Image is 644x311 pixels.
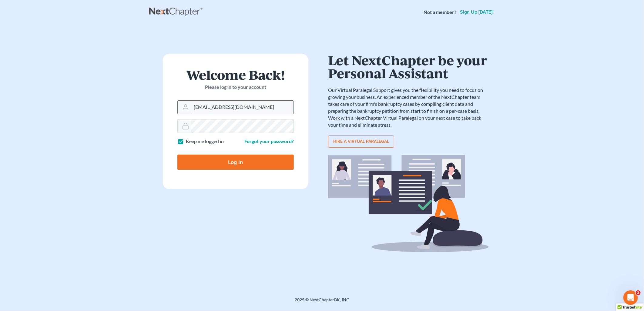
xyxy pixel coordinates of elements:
input: Log In [177,155,294,170]
label: Keep me logged in [186,138,224,145]
div: 2025 © NextChapterBK, INC [149,297,495,308]
span: 2 [636,290,641,295]
input: Email Address [191,101,293,114]
h1: Let NextChapter be your Personal Assistant [328,54,489,79]
p: Please log in to your account [177,84,294,91]
iframe: Intercom live chat [623,290,638,305]
img: virtual_paralegal_bg-b12c8cf30858a2b2c02ea913d52db5c468ecc422855d04272ea22d19010d70dc.svg [328,155,489,252]
h1: Welcome Back! [177,68,294,81]
a: Forgot your password? [244,138,294,144]
a: Hire a virtual paralegal [328,135,394,148]
a: Sign up [DATE]! [459,10,495,15]
p: Our Virtual Paralegal Support gives you the flexibility you need to focus on growing your busines... [328,87,489,128]
strong: Not a member? [424,9,456,16]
